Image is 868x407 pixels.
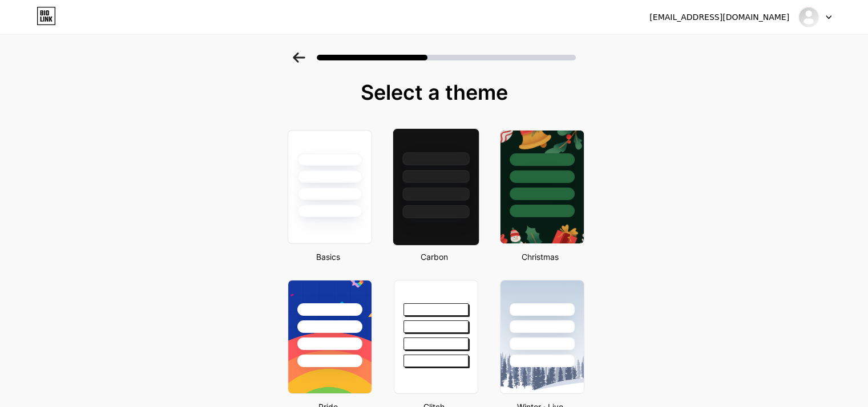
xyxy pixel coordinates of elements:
div: [EMAIL_ADDRESS][DOMAIN_NAME] [649,11,789,23]
div: Carbon [390,251,478,263]
img: snforr [798,6,819,28]
div: Basics [284,251,372,263]
div: Select a theme [283,81,586,104]
div: Christmas [496,251,584,263]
